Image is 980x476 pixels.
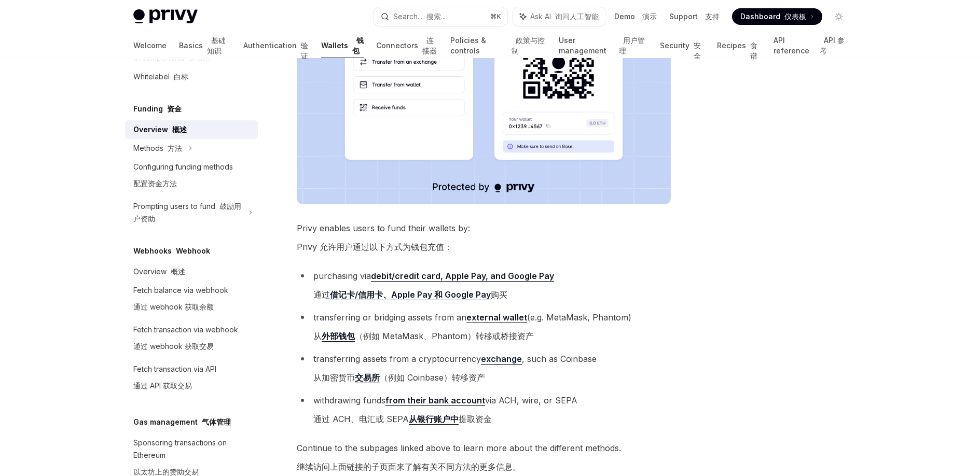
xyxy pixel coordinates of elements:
font: 验证 [301,41,308,60]
a: Configuring funding methods配置资金方法 [125,158,258,197]
h5: Funding [133,103,182,115]
font: 基础知识 [207,36,226,55]
font: Webhook [176,246,210,255]
font: 方法 [168,144,182,152]
font: 演示 [642,12,657,21]
a: external wallet [466,312,527,323]
h5: Gas management [133,416,231,428]
div: Overview [133,265,185,278]
a: Support 支持 [669,11,720,22]
strong: debit/credit card, Apple Pay, and Google Pay [371,271,554,281]
font: 通过 webhook 获取交易 [133,342,214,351]
div: Prompting users to fund [133,200,242,225]
a: Dashboard 仪表板 [732,8,822,25]
font: 从 （例如 MetaMask、Phantom）转移或桥接资产 [313,331,534,342]
font: 安全 [694,41,701,60]
font: 支持 [705,12,720,21]
font: 从加密货币 （例如 Coinbase）转移资产 [313,372,485,383]
span: Dashboard [740,11,806,22]
font: 连接器 [422,36,437,55]
a: Authentication 验证 [243,33,309,58]
font: 资金 [167,104,182,113]
a: Overview 概述 [125,262,258,281]
a: Fetch balance via webhook通过 webhook 获取余额 [125,281,258,320]
a: Wallets 钱包 [321,33,364,58]
strong: 交易所 [355,372,380,383]
font: API 参考 [820,36,845,55]
li: withdrawing funds via ACH, wire, or SEPA [297,393,671,430]
h5: Webhooks [133,245,210,257]
button: Toggle dark mode [831,8,847,25]
font: 询问人工智能 [555,12,599,21]
a: debit/credit card, Apple Pay, and Google Pay [371,271,554,282]
a: 借记卡/信用卡、Apple Pay 和 Google Pay [330,289,491,300]
li: purchasing via [297,269,671,306]
font: 通过 API 获取交易 [133,381,192,390]
font: Privy 允许用户通过以下方式为钱包充值： [297,242,452,252]
a: Whitelabel 白标 [125,67,258,86]
strong: 外部钱包 [322,331,355,341]
li: transferring or bridging assets from an (e.g. MetaMask, Phantom) [297,310,671,347]
a: Policies & controls 政策与控制 [450,33,546,58]
div: Configuring funding methods [133,161,233,194]
div: Fetch balance via webhook [133,284,228,317]
font: 通过 ACH、电汇或 SEPA 提取资金 [313,414,492,425]
font: 用户管理 [619,36,645,55]
font: 继续访问上面链接的子页面来了解有关不同方法的更多信息。 [297,461,521,472]
strong: 借记卡/信用卡、Apple Pay 和 Google Pay [330,289,491,300]
button: Search... 搜索...⌘K [374,7,507,26]
font: 配置资金方法 [133,179,177,188]
strong: exchange [481,354,522,364]
div: Fetch transaction via API [133,363,216,396]
div: Fetch transaction via webhook [133,324,238,357]
font: 以太坊上的赞助交易 [133,467,199,476]
a: 从银行账户中 [409,414,459,425]
font: 概述 [172,125,187,134]
div: Overview [133,123,187,136]
font: 搜索... [426,12,446,21]
a: Welcome [133,33,167,58]
div: Search... [393,10,446,23]
span: Ask AI [530,11,599,22]
a: Fetch transaction via webhook通过 webhook 获取交易 [125,320,258,360]
img: light logo [133,9,198,24]
font: 概述 [171,267,185,276]
a: Overview 概述 [125,120,258,139]
div: Methods [133,142,182,155]
li: transferring assets from a cryptocurrency , such as Coinbase [297,352,671,389]
a: from their bank account [385,395,485,406]
font: 政策与控制 [512,36,545,55]
font: 气体管理 [202,417,231,426]
a: exchange [481,354,522,365]
a: 外部钱包 [322,331,355,342]
span: ⌘ K [490,12,501,21]
font: 仪表板 [784,12,806,21]
a: Demo 演示 [614,11,657,22]
font: 食谱 [750,41,757,60]
font: 白标 [174,72,188,81]
a: Security 安全 [660,33,705,58]
font: 通过 webhook 获取余额 [133,302,214,311]
a: Recipes 食谱 [717,33,761,58]
a: API reference API 参考 [774,33,847,58]
span: Privy enables users to fund their wallets by: [297,221,671,258]
a: Fetch transaction via API通过 API 获取交易 [125,360,258,399]
button: Ask AI 询问人工智能 [513,7,606,26]
a: Basics 基础知识 [179,33,231,58]
a: 交易所 [355,372,380,383]
font: 通过 购买 [313,289,507,300]
a: Connectors 连接器 [376,33,438,58]
div: Whitelabel [133,71,188,83]
a: User management 用户管理 [559,33,647,58]
font: 钱包 [352,36,364,55]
